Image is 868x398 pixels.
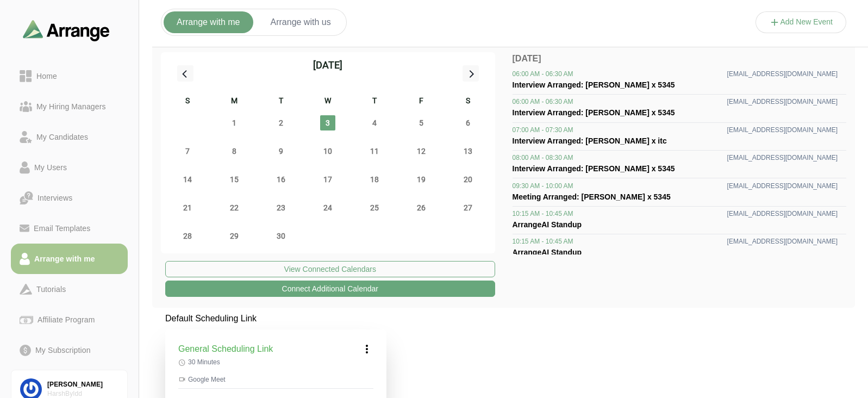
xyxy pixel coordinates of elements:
[273,115,289,130] span: Tuesday, September 2, 2025
[32,100,110,113] div: My Hiring Managers
[320,200,335,215] span: Wednesday, September 24, 2025
[460,144,476,159] span: Saturday, September 13, 2025
[445,95,491,109] div: S
[727,97,838,106] span: [EMAIL_ADDRESS][DOMAIN_NAME]
[11,244,128,274] a: Arrange with me
[33,191,77,204] div: Interviews
[513,164,675,173] span: Interview Arranged: [PERSON_NAME] x 5345
[11,152,128,183] a: My Users
[47,380,118,389] div: [PERSON_NAME]
[513,97,573,106] span: 06:00 AM - 06:30 AM
[367,200,382,215] span: Thursday, September 25, 2025
[727,70,838,78] span: [EMAIL_ADDRESS][DOMAIN_NAME]
[23,20,110,41] img: arrangeai-name-small-logo.4d2b8aee.svg
[11,183,128,213] a: Interviews
[513,136,667,145] span: Interview Arranged: [PERSON_NAME] x itc
[460,200,476,215] span: Saturday, September 27, 2025
[727,237,838,246] span: [EMAIL_ADDRESS][DOMAIN_NAME]
[513,70,573,78] span: 06:00 AM - 06:30 AM
[351,95,398,109] div: T
[273,144,289,159] span: Tuesday, September 9, 2025
[367,144,382,159] span: Thursday, September 11, 2025
[258,11,344,33] button: Arrange with us
[273,200,289,215] span: Tuesday, September 23, 2025
[165,281,495,297] button: Connect Additional Calendar
[178,343,273,356] h3: General Scheduling Link
[460,115,476,130] span: Saturday, September 6, 2025
[273,228,289,244] span: Tuesday, September 30, 2025
[398,95,445,109] div: F
[320,144,335,159] span: Wednesday, September 10, 2025
[180,228,195,244] span: Sunday, September 28, 2025
[11,213,128,244] a: Email Templates
[513,80,675,89] span: Interview Arranged: [PERSON_NAME] x 5345
[180,144,195,159] span: Sunday, September 7, 2025
[180,172,195,187] span: Sunday, September 14, 2025
[727,153,838,162] span: [EMAIL_ADDRESS][DOMAIN_NAME]
[11,335,128,365] a: My Subscription
[11,122,128,152] a: My Candidates
[513,108,675,117] span: Interview Arranged: [PERSON_NAME] x 5345
[320,115,335,130] span: Wednesday, September 3, 2025
[227,144,242,159] span: Monday, September 8, 2025
[180,200,195,215] span: Sunday, September 21, 2025
[178,375,373,384] p: Google Meet
[11,274,128,304] a: Tutorials
[227,115,242,130] span: Monday, September 1, 2025
[11,304,128,335] a: Affiliate Program
[414,172,429,187] span: Friday, September 19, 2025
[165,261,495,277] button: View Connected Calendars
[513,153,573,162] span: 08:00 AM - 08:30 AM
[513,237,573,246] span: 10:15 AM - 10:45 AM
[33,313,99,326] div: Affiliate Program
[258,95,304,109] div: T
[11,91,128,122] a: My Hiring Managers
[513,52,847,65] p: [DATE]
[304,95,351,109] div: W
[273,172,289,187] span: Tuesday, September 16, 2025
[178,358,373,366] p: 30 Minutes
[513,182,573,190] span: 09:30 AM - 10:00 AM
[32,130,92,144] div: My Candidates
[165,312,386,325] p: Default Scheduling Link
[513,126,573,134] span: 07:00 AM - 07:30 AM
[414,144,429,159] span: Friday, September 12, 2025
[727,126,838,134] span: [EMAIL_ADDRESS][DOMAIN_NAME]
[227,172,242,187] span: Monday, September 15, 2025
[414,200,429,215] span: Friday, September 26, 2025
[32,283,70,296] div: Tutorials
[460,172,476,187] span: Saturday, September 20, 2025
[727,209,838,218] span: [EMAIL_ADDRESS][DOMAIN_NAME]
[30,252,99,265] div: Arrange with me
[227,228,242,244] span: Monday, September 29, 2025
[513,209,573,218] span: 10:15 AM - 10:45 AM
[32,70,61,83] div: Home
[211,95,258,109] div: M
[755,11,847,33] button: Add New Event
[30,161,71,174] div: My Users
[227,200,242,215] span: Monday, September 22, 2025
[11,61,128,91] a: Home
[31,344,95,357] div: My Subscription
[513,220,582,229] span: ArrangeAI Standup
[29,222,95,235] div: Email Templates
[513,248,582,257] span: ArrangeAI Standup
[727,182,838,190] span: [EMAIL_ADDRESS][DOMAIN_NAME]
[320,172,335,187] span: Wednesday, September 17, 2025
[414,115,429,130] span: Friday, September 5, 2025
[367,172,382,187] span: Thursday, September 18, 2025
[164,11,253,33] button: Arrange with me
[313,58,342,73] div: [DATE]
[164,95,211,109] div: S
[513,192,671,201] span: Meeting Arranged: [PERSON_NAME] x 5345
[367,115,382,130] span: Thursday, September 4, 2025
